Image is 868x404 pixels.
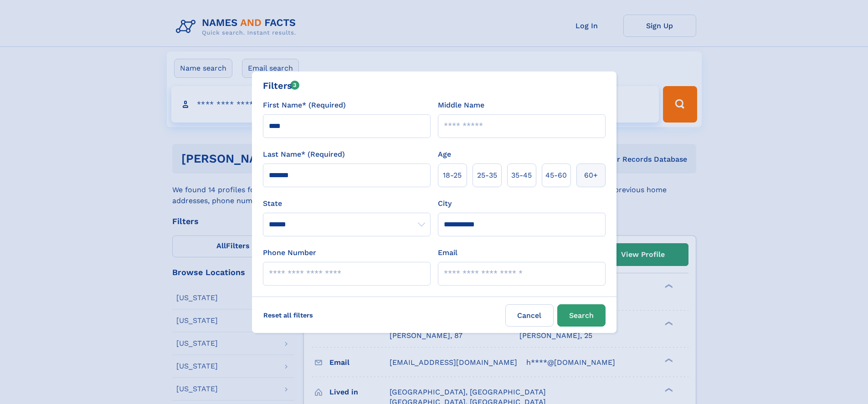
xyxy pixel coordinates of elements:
[443,170,462,181] span: 18‑25
[263,100,346,111] label: First Name* (Required)
[263,149,345,160] label: Last Name* (Required)
[511,170,532,181] span: 35‑45
[438,247,457,258] label: Email
[584,170,598,181] span: 60+
[263,79,300,92] div: Filters
[438,100,484,111] label: Middle Name
[257,304,319,326] label: Reset all filters
[545,170,567,181] span: 45‑60
[477,170,497,181] span: 25‑35
[505,304,554,327] label: Cancel
[263,198,431,209] label: State
[438,149,451,160] label: Age
[263,247,316,258] label: Phone Number
[557,304,606,327] button: Search
[438,198,452,209] label: City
